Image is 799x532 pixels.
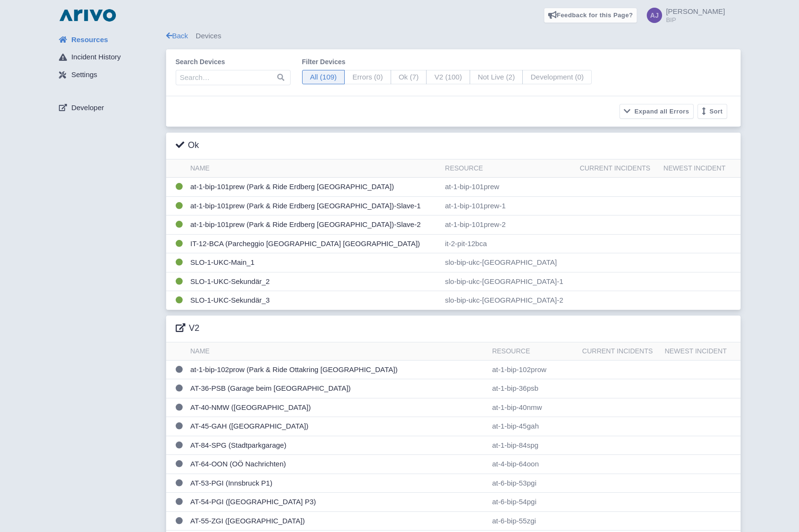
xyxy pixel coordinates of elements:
[666,7,725,15] span: [PERSON_NAME]
[187,511,488,531] td: AT-55-ZGI ([GEOGRAPHIC_DATA])
[426,70,470,85] span: V2 (100)
[441,159,576,178] th: Resource
[176,140,199,151] h3: Ok
[488,342,578,361] th: Resource
[441,215,576,235] td: at-1-bip-101prew-2
[187,417,488,436] td: AT-45-GAH ([GEOGRAPHIC_DATA])
[187,398,488,417] td: AT-40-NMW ([GEOGRAPHIC_DATA])
[187,234,441,253] td: IT-12-BCA (Parcheggio [GEOGRAPHIC_DATA] [GEOGRAPHIC_DATA])
[176,323,200,334] h3: V2
[522,70,592,85] span: Development (0)
[51,31,166,49] a: Resources
[187,196,441,215] td: at-1-bip-101prew (Park & Ride Erdberg [GEOGRAPHIC_DATA])-Slave-1
[488,493,578,512] td: at-6-bip-54pgi
[71,34,108,45] span: Resources
[187,379,488,398] td: AT-36-PSB (Garage beim [GEOGRAPHIC_DATA])
[441,178,576,197] td: at-1-bip-101prew
[488,436,578,455] td: at-1-bip-84spg
[441,253,576,272] td: slo-bip-ukc-[GEOGRAPHIC_DATA]
[641,8,725,23] a: [PERSON_NAME] BIP
[176,57,291,67] label: Search Devices
[187,474,488,493] td: AT-53-PGI (Innsbruck P1)
[470,70,523,85] span: Not Live (2)
[187,215,441,235] td: at-1-bip-101prew (Park & Ride Erdberg [GEOGRAPHIC_DATA])-Slave-2
[344,70,391,85] span: Errors (0)
[391,70,427,85] span: Ok (7)
[187,493,488,512] td: AT-54-PGI ([GEOGRAPHIC_DATA] P3)
[57,8,118,23] img: logo
[51,66,166,84] a: Settings
[698,104,727,119] button: Sort
[187,291,441,310] td: SLO-1-UKC-Sekundär_3
[71,52,121,63] span: Incident History
[302,70,345,85] span: All (109)
[488,360,578,379] td: at-1-bip-102prow
[488,511,578,531] td: at-6-bip-55zgi
[441,291,576,310] td: slo-bip-ukc-[GEOGRAPHIC_DATA]-2
[187,342,488,361] th: Name
[187,178,441,197] td: at-1-bip-101prew (Park & Ride Erdberg [GEOGRAPHIC_DATA])
[187,272,441,291] td: SLO-1-UKC-Sekundär_2
[187,159,441,178] th: Name
[187,360,488,379] td: at-1-bip-102prow (Park & Ride Ottakring [GEOGRAPHIC_DATA])
[441,234,576,253] td: it-2-pit-12bca
[166,32,188,40] a: Back
[166,31,741,42] div: Devices
[71,69,97,80] span: Settings
[661,342,740,361] th: Newest Incident
[666,17,725,23] small: BIP
[302,57,592,67] label: Filter Devices
[576,159,660,178] th: Current Incidents
[488,417,578,436] td: at-1-bip-45gah
[441,196,576,215] td: at-1-bip-101prew-1
[187,455,488,474] td: AT-64-OON (OÖ Nachrichten)
[71,102,104,113] span: Developer
[187,253,441,272] td: SLO-1-UKC-Main_1
[488,474,578,493] td: at-6-bip-53pgi
[488,379,578,398] td: at-1-bip-36psb
[187,436,488,455] td: AT-84-SPG (Stadtparkgarage)
[544,8,638,23] a: Feedback for this Page?
[441,272,576,291] td: slo-bip-ukc-[GEOGRAPHIC_DATA]-1
[660,159,741,178] th: Newest Incident
[488,398,578,417] td: at-1-bip-40nmw
[619,104,694,119] button: Expand all Errors
[51,99,166,117] a: Developer
[488,455,578,474] td: at-4-bip-64oon
[578,342,661,361] th: Current Incidents
[176,70,291,85] input: Search…
[51,48,166,67] a: Incident History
